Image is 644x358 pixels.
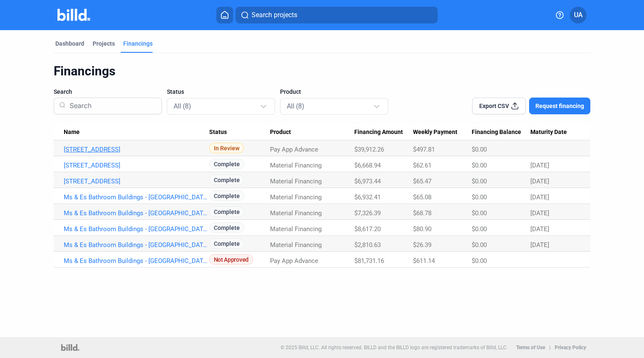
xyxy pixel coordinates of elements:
[472,162,487,169] span: $0.00
[529,98,590,114] button: Request financing
[570,7,587,23] button: UA
[209,129,270,136] div: Status
[530,162,549,169] span: [DATE]
[64,241,209,249] a: Ms & Es Bathroom Buildings - [GEOGRAPHIC_DATA] [GEOGRAPHIC_DATA]
[472,225,487,233] span: $0.00
[354,225,381,233] span: $8,617.20
[64,257,209,265] a: Ms & Es Bathroom Buildings - [GEOGRAPHIC_DATA] [GEOGRAPHIC_DATA]
[472,98,526,114] button: Export CSV
[413,162,431,169] span: $62.61
[413,146,435,153] span: $497.81
[270,129,354,136] div: Product
[555,345,586,350] b: Privacy Policy
[123,39,153,48] div: Financings
[270,257,318,265] span: Pay App Advance
[209,206,244,217] span: Complete
[209,254,253,265] span: Not Approved
[472,257,487,265] span: $0.00
[472,193,487,201] span: $0.00
[479,102,509,110] span: Export CSV
[530,241,549,249] span: [DATE]
[413,178,431,185] span: $65.47
[413,225,431,233] span: $80.90
[57,9,91,21] img: Billd Company Logo
[64,225,209,233] a: Ms & Es Bathroom Buildings - [GEOGRAPHIC_DATA] [GEOGRAPHIC_DATA]
[413,129,457,136] span: Weekly Payment
[270,178,322,185] span: Material Financing
[64,129,209,136] div: Name
[270,209,322,217] span: Material Financing
[472,129,521,136] span: Financing Balance
[64,146,209,153] a: [STREET_ADDRESS]
[167,88,184,96] span: Status
[280,345,508,350] p: © 2025 Billd, LLC. All rights reserved. BILLD and the BILLD logo are registered trademarks of Bil...
[472,178,487,185] span: $0.00
[530,225,549,233] span: [DATE]
[287,102,304,110] mat-select-trigger: All (8)
[54,63,590,79] div: Financings
[530,178,549,185] span: [DATE]
[209,175,244,185] span: Complete
[174,102,191,110] mat-select-trigger: All (8)
[472,209,487,217] span: $0.00
[354,162,381,169] span: $6,668.94
[354,193,381,201] span: $6,932.41
[252,10,297,20] span: Search projects
[55,39,84,48] div: Dashboard
[413,193,431,201] span: $65.08
[413,129,471,136] div: Weekly Payment
[64,209,209,217] a: Ms & Es Bathroom Buildings - [GEOGRAPHIC_DATA] [GEOGRAPHIC_DATA]
[93,39,115,48] div: Projects
[354,129,403,136] span: Financing Amount
[516,345,545,350] b: Terms of Use
[549,345,551,350] p: |
[64,178,209,185] a: [STREET_ADDRESS]
[270,146,318,153] span: Pay App Advance
[209,222,244,233] span: Complete
[530,209,549,217] span: [DATE]
[64,162,209,169] a: [STREET_ADDRESS]
[61,344,79,351] img: logo
[472,129,530,136] div: Financing Balance
[280,88,301,96] span: Product
[66,95,156,117] input: Search
[530,193,549,201] span: [DATE]
[209,238,244,249] span: Complete
[354,241,381,249] span: $2,810.63
[354,146,384,153] span: $39,912.26
[574,10,583,20] span: UA
[472,241,487,249] span: $0.00
[354,178,381,185] span: $6,973.44
[270,129,291,136] span: Product
[354,257,384,265] span: $81,731.16
[472,146,487,153] span: $0.00
[54,88,72,96] span: Search
[413,209,431,217] span: $68.78
[270,225,322,233] span: Material Financing
[236,7,438,23] button: Search projects
[354,129,413,136] div: Financing Amount
[270,241,322,249] span: Material Financing
[270,162,322,169] span: Material Financing
[413,257,435,265] span: $611.14
[209,159,244,169] span: Complete
[209,191,244,201] span: Complete
[270,193,322,201] span: Material Financing
[64,193,209,201] a: Ms & Es Bathroom Buildings - [GEOGRAPHIC_DATA] [GEOGRAPHIC_DATA]
[530,129,567,136] span: Maturity Date
[209,129,227,136] span: Status
[64,129,80,136] span: Name
[413,241,431,249] span: $26.39
[535,102,584,110] span: Request financing
[530,129,580,136] div: Maturity Date
[209,143,244,153] span: In Review
[354,209,381,217] span: $7,326.39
